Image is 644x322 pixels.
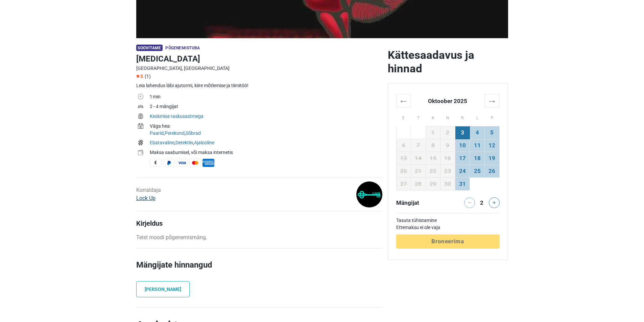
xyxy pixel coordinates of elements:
td: 14 [411,152,426,165]
td: , , [150,122,382,139]
td: 15 [426,152,440,165]
a: Paarid [150,130,164,136]
td: 28 [411,178,426,191]
div: Mängijat [393,197,448,208]
td: 23 [440,165,455,178]
span: Visa [176,159,188,167]
th: P [484,108,499,126]
span: American Express [202,159,214,167]
th: E [396,108,411,126]
a: [PERSON_NAME] [136,281,190,297]
td: 11 [470,139,485,152]
a: Detektiiv [175,140,193,145]
a: Keskmise raskusastmega [150,114,204,119]
td: 8 [426,139,440,152]
th: L [470,108,485,126]
td: 31 [455,178,470,191]
div: 2 [478,197,486,207]
th: R [455,108,470,126]
span: Sularaha [150,159,162,167]
h1: [MEDICAL_DATA] [136,53,382,65]
img: 38af86134b65d0f1l.png [356,181,382,207]
td: 22 [426,165,440,178]
th: ← [396,95,411,108]
td: 6 [396,139,411,152]
td: 27 [396,178,411,191]
td: 16 [440,152,455,165]
th: Oktoober 2025 [411,95,485,108]
td: , , [150,139,382,148]
td: 7 [411,139,426,152]
td: 12 [484,139,499,152]
td: 2 [440,126,455,139]
th: T [411,108,426,126]
td: 2 - 4 mängijat [150,102,382,112]
th: N [440,108,455,126]
div: [GEOGRAPHIC_DATA], [GEOGRAPHIC_DATA] [136,65,382,72]
p: Teist moodi põgenemismäng. [136,233,382,242]
td: 17 [455,152,470,165]
td: 24 [455,165,470,178]
th: K [426,108,440,126]
td: 25 [470,165,485,178]
td: Ettemaksu ei ole vaja [396,224,500,231]
a: Lock Up [136,195,156,201]
td: 1 [426,126,440,139]
span: Soovitame [136,45,163,51]
td: 18 [470,152,485,165]
td: 29 [426,178,440,191]
td: 9 [440,139,455,152]
div: Väga hea: [150,123,382,130]
a: Sõbrad [186,130,201,136]
td: 20 [396,165,411,178]
div: Maksa saabumisel, või maksa internetis [150,149,382,156]
img: Star [136,74,140,78]
h2: Kättesaadavus ja hinnad [388,48,508,75]
div: Leia lahendus läbi ajutormi, kiire mõtlemise ja tiimitöö! [136,82,382,89]
td: 13 [396,152,411,165]
td: 5 [484,126,499,139]
th: → [484,95,499,108]
a: Ebatavaline [150,140,174,145]
td: 10 [455,139,470,152]
td: 19 [484,152,499,165]
td: 30 [440,178,455,191]
h2: Mängijate hinnangud [136,259,382,281]
td: 26 [484,165,499,178]
td: 4 [470,126,485,139]
td: 21 [411,165,426,178]
a: Ajalooline [194,140,214,145]
span: 5 [136,74,143,79]
h4: Kirjeldus [136,219,382,227]
span: Põgenemistuba [165,46,200,50]
span: (1) [145,74,151,79]
span: MasterCard [189,159,201,167]
span: PayPal [163,159,175,167]
a: Perekond [165,130,185,136]
td: 3 [455,126,470,139]
td: 1 min [150,93,382,102]
td: Tasuta tühistamine [396,217,500,224]
div: Korraldaja [136,186,161,202]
